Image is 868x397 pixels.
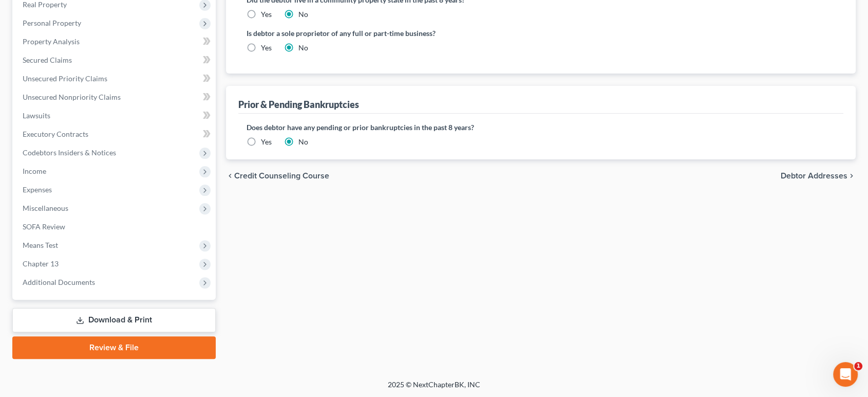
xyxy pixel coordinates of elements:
a: Property Analysis [14,32,216,51]
span: Additional Documents [23,278,95,286]
span: Executory Contracts [23,130,88,138]
span: Expenses [23,185,52,194]
div: Prior & Pending Bankruptcies [238,98,359,111]
span: Credit Counseling Course [234,172,329,180]
span: Unsecured Priority Claims [23,74,107,83]
span: Miscellaneous [23,204,68,212]
label: No [298,9,308,20]
span: Secured Claims [23,56,72,64]
a: Unsecured Priority Claims [14,69,216,88]
label: Yes [261,137,272,147]
label: Does debtor have any pending or prior bankruptcies in the past 8 years? [247,122,836,133]
span: 1 [854,362,862,370]
a: Unsecured Nonpriority Claims [14,88,216,106]
span: Chapter 13 [23,259,59,268]
i: chevron_right [847,172,856,180]
label: Yes [261,9,272,20]
span: Property Analysis [23,37,80,46]
label: Is debtor a sole proprietor of any full or part-time business? [247,28,536,39]
button: Debtor Addresses chevron_right [781,172,856,180]
span: Lawsuits [23,111,50,120]
span: Income [23,167,46,175]
a: Lawsuits [14,106,216,125]
a: SOFA Review [14,218,216,236]
span: Codebtors Insiders & Notices [23,148,116,157]
a: Secured Claims [14,51,216,69]
a: Review & File [12,336,216,359]
iframe: Intercom live chat [833,362,858,387]
span: SOFA Review [23,222,65,231]
a: Executory Contracts [14,125,216,143]
button: chevron_left Credit Counseling Course [226,172,329,180]
label: No [298,43,308,53]
span: Means Test [23,241,58,249]
span: Personal Property [23,19,81,27]
a: Download & Print [12,308,216,332]
span: Unsecured Nonpriority Claims [23,93,121,101]
label: No [298,137,308,147]
span: Debtor Addresses [781,172,847,180]
label: Yes [261,43,272,53]
i: chevron_left [226,172,234,180]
